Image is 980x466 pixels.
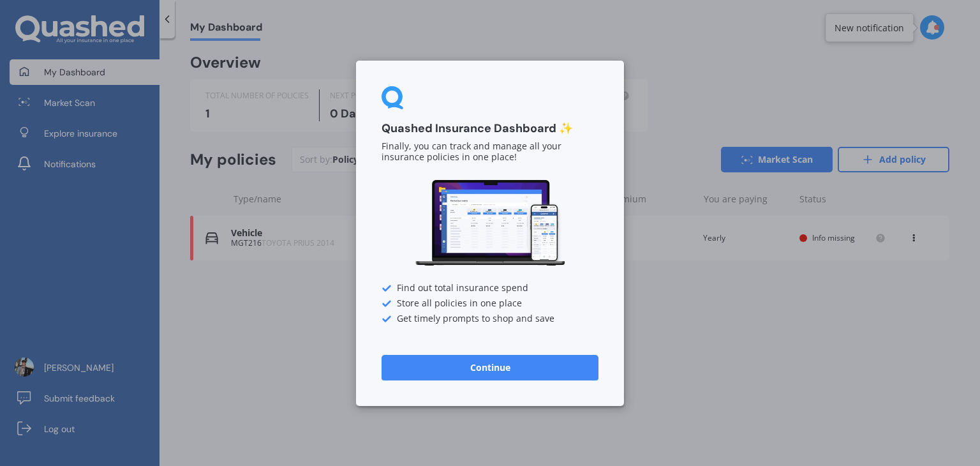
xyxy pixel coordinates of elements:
div: Store all policies in one place [382,298,598,308]
p: Finally, you can track and manage all your insurance policies in one place! [382,141,598,163]
div: Get timely prompts to shop and save [382,313,598,324]
h3: Quashed Insurance Dashboard ✨ [382,121,598,136]
img: Dashboard [413,178,567,268]
button: Continue [382,354,598,380]
div: Find out total insurance spend [382,283,598,293]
